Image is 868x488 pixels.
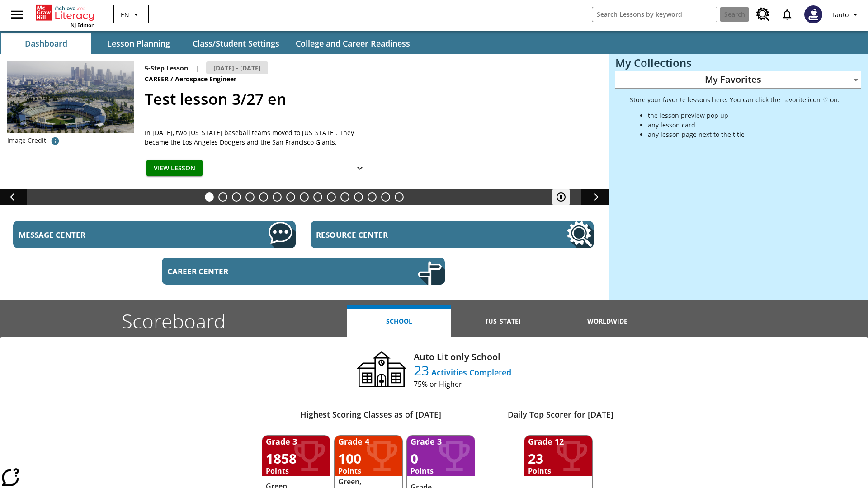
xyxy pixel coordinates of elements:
li: any lesson page next to the title [648,130,840,139]
p: Points [266,452,326,476]
a: Resource Center, Will open in new tab [311,221,594,248]
p: Grade 4 [338,436,399,448]
li: the lesson preview pop up [648,111,840,120]
button: Profile/Settings [828,6,864,23]
button: [US_STATE] [451,305,555,337]
p: Store your favorite lessons here. You can click the Favorite icon ♡ on: [630,95,840,104]
a: Career Center [162,258,445,285]
button: Select a new avatar [799,3,828,26]
div: Home [36,3,94,28]
button: Language: EN, Select a language [117,6,146,23]
span: NJ Edition [71,22,94,28]
span: 100 [338,452,399,465]
h5: Daily Top Scorer for [DATE] [497,408,624,436]
div: My Favorites [615,71,861,89]
span: 75% or Higher [414,379,511,389]
button: Slide 12 Between Two Worlds [354,192,363,202]
img: Dodgers stadium. [7,61,134,133]
p: Points [338,452,399,476]
button: Slide 10 Pre-release lesson [327,192,336,202]
button: Slide 15 The Constitution's Balancing Act [395,192,404,202]
span: 1858 [266,452,326,465]
div: Pause [552,189,579,205]
button: Slide 9 Mixed Practice: Citing Evidence [313,192,322,202]
p: 5-Step Lesson [145,63,188,73]
button: Open side menu [4,1,30,28]
span: 23 [414,361,429,380]
p: 23 Activities Completed 75% or Higher [414,364,511,389]
button: Slide 3 Cars of the Future? [232,192,241,202]
button: View Lesson [146,160,203,177]
p: Image Credit [7,136,46,145]
button: Slide 5 Solar Power to the People [259,192,268,202]
button: School [347,305,451,337]
button: Class/Student Settings [185,33,287,54]
h4: Auto Lit only School [414,350,511,364]
span: Tauto [831,10,849,19]
button: Slide 1 Test lesson 3/27 en [205,192,214,202]
span: Activities Completed [429,367,511,378]
span: In 1958, two New York baseball teams moved to California. They became the Los Angeles Dodgers and... [145,128,371,147]
button: Pause [552,189,570,205]
button: Slide 6 Attack of the Terrifying Tomatoes [273,192,282,202]
img: Avatar [804,5,822,23]
input: search field [592,7,717,22]
span: EN [121,10,129,19]
h5: Highest Scoring Classes as of [DATE] [244,408,497,436]
h3: My Collections [615,56,861,69]
a: Home [36,4,94,22]
span: Message Center [19,230,190,240]
a: Notifications [775,3,799,26]
span: Career [145,74,170,84]
span: Aerospace Engineer [175,74,238,84]
button: Image credit: David Sucsy/E+/Getty Images [46,133,64,149]
span: Resource Center [316,230,488,240]
button: Lesson Planning [93,33,184,54]
div: In [DATE], two [US_STATE] baseball teams moved to [US_STATE]. They became the Los Angeles Dodgers... [145,128,371,147]
button: College and Career Readiness [288,33,417,54]
a: Resource Center, Will open in new tab [751,2,775,27]
span: 23 [528,452,589,465]
button: Slide 2 Do You Want Fries With That? [218,192,227,202]
span: | [195,63,199,73]
p: Grade 12 [528,436,589,448]
button: Lesson carousel, Next [581,189,609,205]
p: Grade 3 [410,436,471,448]
span: / [170,75,173,83]
a: Message Center [13,221,296,248]
button: Slide 8 The Invasion of the Free CD [300,192,309,202]
button: Slide 4 The Last Homesteaders [245,192,255,202]
button: Slide 11 Career Lesson [340,192,349,202]
button: Worldwide [556,305,660,337]
p: Grade 3 [266,436,326,448]
button: Slide 7 Fashion Forward in Ancient Rome [286,192,295,202]
button: Show Details [351,160,369,177]
h2: Test lesson 3/27 en [145,88,598,111]
button: Dashboard [1,33,91,54]
button: Slide 13 Hooray for Constitution Day! [368,192,377,202]
button: Slide 14 Point of View [381,192,390,202]
span: Career Center [167,266,339,277]
li: any lesson card [648,120,840,130]
span: 0 [410,452,471,465]
p: Points [528,452,589,476]
p: Points [410,452,471,476]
